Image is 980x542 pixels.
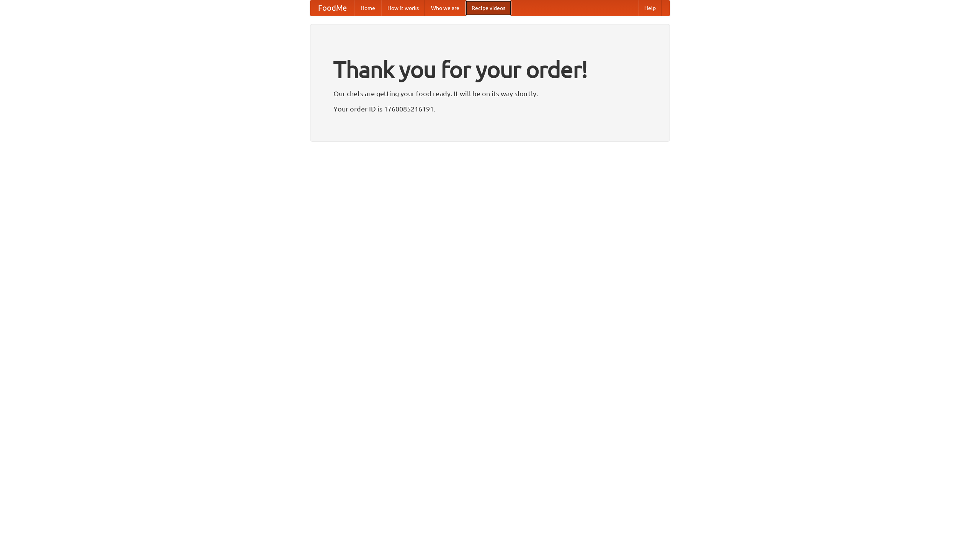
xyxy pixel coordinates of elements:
a: Help [638,0,662,16]
h1: Thank you for your order! [333,51,647,88]
p: Your order ID is 1760085216191. [333,103,647,115]
a: FoodMe [310,0,354,16]
p: Our chefs are getting your food ready. It will be on its way shortly. [333,88,647,99]
a: Recipe videos [465,0,511,16]
a: Home [354,0,381,16]
a: How it works [381,0,425,16]
a: Who we are [425,0,465,16]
